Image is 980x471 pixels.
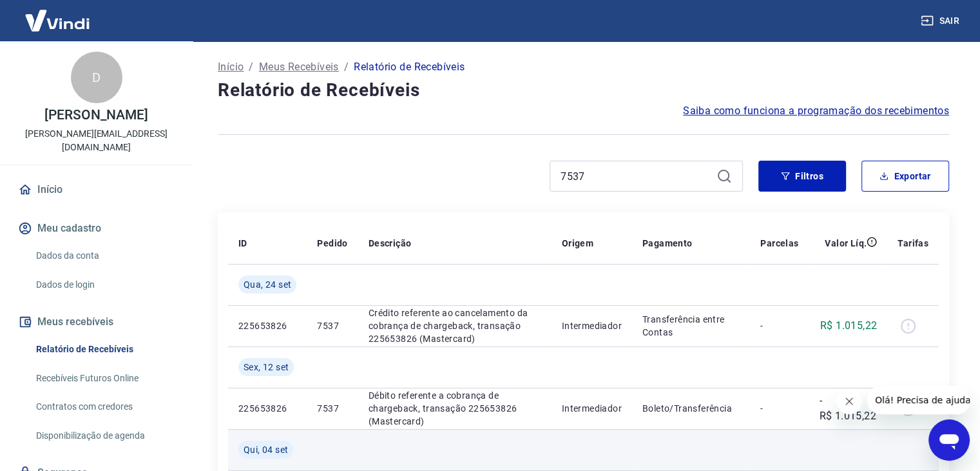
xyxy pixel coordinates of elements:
button: Sair [918,9,965,33]
p: Valor Líq. [825,237,867,250]
a: Saiba como funciona a programação dos recebimentos [683,103,949,119]
p: 7537 [317,319,347,332]
p: Pagamento [642,237,693,250]
img: Vindi [15,1,99,40]
span: Qui, 04 set [244,443,288,456]
iframe: Fechar mensagem [836,388,862,414]
p: Transferência entre Contas [642,313,740,339]
p: Intermediador [562,402,622,415]
a: Início [218,59,244,75]
p: Relatório de Recebíveis [354,59,465,75]
p: 7537 [317,402,347,415]
p: Tarifas [898,237,928,250]
a: Meus Recebíveis [259,59,339,75]
a: Início [15,175,177,204]
a: Dados de login [31,272,177,298]
p: Origem [562,237,593,250]
p: Parcelas [760,237,798,250]
p: [PERSON_NAME] [44,108,148,122]
p: ID [238,237,247,250]
p: - [760,402,798,415]
p: Débito referente a cobrança de chargeback, transação 225653826 (Mastercard) [369,389,541,428]
p: [PERSON_NAME][EMAIL_ADDRESS][DOMAIN_NAME] [10,127,182,154]
button: Exportar [861,161,949,192]
p: / [344,59,349,75]
p: R$ 1.015,22 [820,318,877,334]
span: Sex, 12 set [244,361,289,374]
span: Olá! Precisa de ajuda? [8,9,108,19]
p: Boleto/Transferência [642,402,740,415]
iframe: Botão para abrir a janela de mensagens [928,419,970,461]
p: 225653826 [238,319,296,332]
a: Dados da conta [31,243,177,269]
a: Recebíveis Futuros Online [31,365,177,392]
p: Descrição [369,237,412,250]
button: Meu cadastro [15,214,177,243]
p: Crédito referente ao cancelamento da cobrança de chargeback, transação 225653826 (Mastercard) [369,306,541,345]
a: Relatório de Recebíveis [31,336,177,363]
iframe: Mensagem da empresa [867,386,970,414]
button: Filtros [758,161,846,192]
p: Intermediador [562,319,622,332]
a: Contratos com credores [31,394,177,420]
p: - [760,319,798,332]
p: Pedido [317,237,347,250]
a: Disponibilização de agenda [31,423,177,449]
input: Busque pelo número do pedido [561,166,711,186]
p: 225653826 [238,402,296,415]
p: / [249,59,253,75]
button: Meus recebíveis [15,308,177,336]
h4: Relatório de Recebíveis [218,77,949,103]
span: Qua, 24 set [244,278,291,291]
div: D [71,52,122,103]
p: -R$ 1.015,22 [819,393,877,424]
